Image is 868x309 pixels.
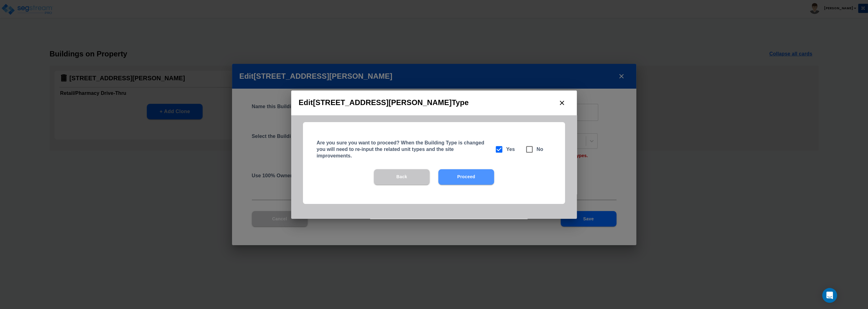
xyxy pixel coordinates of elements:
[291,90,577,115] h2: Edit [STREET_ADDRESS][PERSON_NAME] Type
[438,169,494,185] button: Proceed
[506,145,515,154] h6: Yes
[555,95,569,110] button: close
[317,139,487,159] h5: Are you sure you want to proceed? When the Building Type is changed you will need to re-input the...
[374,169,430,185] button: Back
[537,145,543,154] h6: No
[822,288,837,303] div: Open Intercom Messenger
